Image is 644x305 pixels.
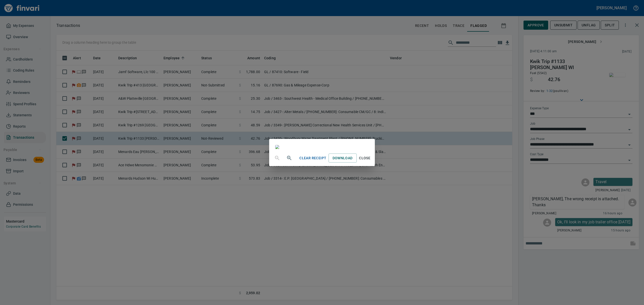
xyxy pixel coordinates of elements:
a: Download [329,154,357,163]
span: Close [359,155,371,161]
img: receipts%2Fmarketjohnson%2F2025-08-11%2FYZamQvk4E5PjWN2KNZ4DzpThD5K2__n6i4kNVX9J74Y6NhxDxok.jpg [275,145,279,149]
button: Clear Receipt [297,154,328,163]
button: Close [357,154,373,163]
span: Download [333,155,353,161]
span: Clear Receipt [299,155,326,161]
